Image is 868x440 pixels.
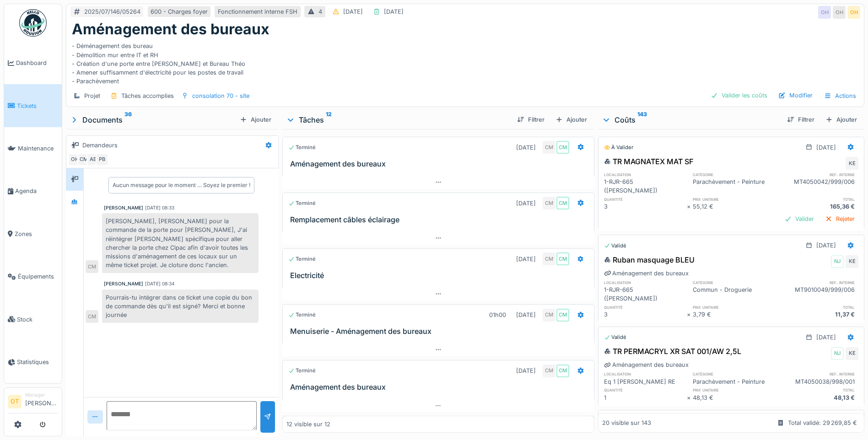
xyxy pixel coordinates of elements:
[604,304,687,310] h6: quantité
[516,143,536,152] div: [DATE]
[17,315,58,324] span: Stock
[288,367,316,375] div: Terminé
[4,127,62,170] a: Maintenance
[604,371,687,377] h6: localisation
[516,255,536,263] div: [DATE]
[4,213,62,255] a: Zones
[693,196,776,202] h6: prix unitaire
[816,241,836,250] div: [DATE]
[4,84,62,127] a: Tickets
[4,298,62,340] a: Stock
[192,91,249,100] div: consolation 70 - site
[290,160,590,168] h3: Aménagement des bureaux
[70,114,236,125] div: Documents
[604,196,687,202] h6: quantité
[343,7,363,16] div: [DATE]
[121,91,174,100] div: Tâches accomplies
[556,309,569,322] div: CM
[290,383,590,392] h3: Aménagement des bureaux
[604,242,626,250] div: Validé
[72,21,270,38] h1: Aménagement des bureaux
[604,387,687,393] h6: quantité
[783,113,818,126] div: Filtrer
[18,144,58,153] span: Maintenance
[776,387,858,393] h6: total
[16,59,58,67] span: Dashboard
[604,269,689,278] div: Aménagement des bureaux
[77,153,90,166] div: CM
[102,213,259,273] div: [PERSON_NAME], [PERSON_NAME] pour la commande de la porte pour [PERSON_NAME], J'ai réintégrer [PE...
[84,91,100,100] div: Projet
[489,311,506,319] div: 01h00
[776,371,858,377] h6: ref. interne
[816,143,836,152] div: [DATE]
[8,392,58,413] a: OT Manager[PERSON_NAME]
[8,395,22,408] li: OT
[604,285,687,303] div: 1-RJR-665 ([PERSON_NAME])
[384,7,404,16] div: [DATE]
[788,419,857,427] div: Total validé: 29 269,85 €
[604,254,695,265] div: Ruban masquage BLEU
[326,114,332,125] sup: 12
[687,310,693,319] div: ×
[707,89,771,102] div: Valider les coûts
[513,113,548,126] div: Filtrer
[846,347,858,360] div: KE
[693,177,776,195] div: Parachèvement - Peinture
[604,202,687,211] div: 3
[820,89,860,102] div: Actions
[693,310,776,319] div: 3,79 €
[288,255,316,263] div: Terminé
[25,392,58,411] li: [PERSON_NAME]
[693,279,776,285] h6: catégorie
[543,365,555,377] div: CM
[776,177,858,195] div: MT4050042/999/006
[290,271,590,280] h3: Electricité
[604,346,741,357] div: TR PERMACRYL XR SAT 001/AW 2,5L
[776,172,858,177] h6: ref. interne
[604,156,693,167] div: TR MAGNATEX MAT SF
[543,309,555,322] div: CM
[776,393,858,402] div: 48,13 €
[693,202,776,211] div: 55,12 €
[17,102,58,110] span: Tickets
[104,204,143,211] div: [PERSON_NAME]
[693,377,776,386] div: Parachèvement - Peinture
[693,371,776,377] h6: catégorie
[19,9,47,37] img: Badge_color-CXgf-gQk.svg
[556,365,569,377] div: CM
[693,304,776,310] h6: prix unitaire
[776,285,858,303] div: MT9010049/999/006
[102,290,259,323] div: Pourrais-tu intégrer dans ce ticket une copie du bon de commande dès qu'il est signé? Merci et bo...
[4,42,62,84] a: Dashboard
[84,7,140,16] div: 2025/07/146/05264
[290,327,590,336] h3: Menuiserie - Aménagement des bureaux
[776,304,858,310] h6: total
[17,358,58,366] span: Statistiques
[25,392,58,398] div: Manager
[4,255,62,298] a: Équipements
[86,260,98,273] div: CM
[846,255,858,268] div: KE
[68,153,81,166] div: OH
[831,255,844,268] div: NJ
[776,279,858,285] h6: ref. interne
[516,199,536,208] div: [DATE]
[776,377,858,386] div: MT4050038/998/001
[86,310,98,323] div: CM
[318,7,322,16] div: 4
[604,279,687,285] h6: localisation
[604,172,687,177] h6: localisation
[552,113,591,126] div: Ajouter
[831,347,844,360] div: NJ
[604,144,633,151] div: À valider
[543,141,555,154] div: CM
[151,7,208,16] div: 600 - Charges foyer
[556,252,569,265] div: CM
[286,420,330,429] div: 12 visible sur 12
[145,204,174,211] div: [DATE] 08:33
[693,285,776,303] div: Commun - Droguerie
[113,181,250,189] div: Aucun message pour le moment … Soyez le premier !
[776,202,858,211] div: 165,36 €
[15,230,58,238] span: Zones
